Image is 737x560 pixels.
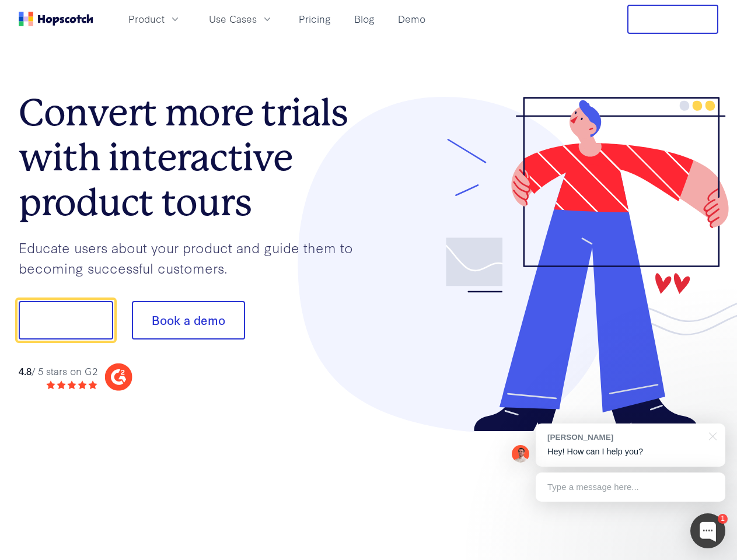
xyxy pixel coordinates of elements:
button: Show me! [19,301,113,339]
a: Blog [350,9,379,29]
a: Demo [393,9,430,29]
span: Use Cases [209,12,257,26]
p: Hey! How can I help you? [547,446,714,458]
div: / 5 stars on G2 [19,364,97,379]
p: Educate users about your product and guide them to becoming successful customers. [19,237,369,278]
button: Use Cases [202,9,280,29]
img: Mark Spera [512,445,529,463]
button: Product [121,9,188,29]
span: Product [128,12,165,26]
button: Book a demo [132,301,245,339]
a: Pricing [294,9,336,29]
a: Home [19,12,93,26]
div: Type a message here... [536,473,725,502]
button: Free Trial [627,5,718,34]
div: [PERSON_NAME] [547,432,702,443]
h1: Convert more trials with interactive product tours [19,90,369,225]
div: 1 [718,514,728,524]
strong: 4.8 [19,364,32,377]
